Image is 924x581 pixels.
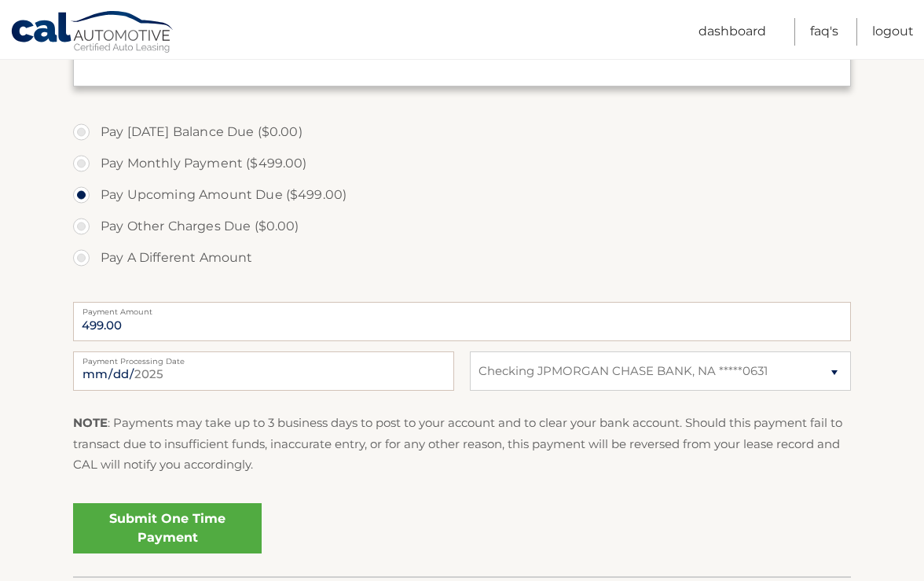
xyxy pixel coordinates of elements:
[872,18,914,46] a: Logout
[73,351,454,391] input: Payment Date
[73,302,851,314] label: Payment Amount
[73,503,262,553] a: Submit One Time Payment
[10,10,175,56] a: Cal Automotive
[73,211,851,242] label: Pay Other Charges Due ($0.00)
[73,302,851,341] input: Payment Amount
[73,351,454,364] label: Payment Processing Date
[73,179,851,211] label: Pay Upcoming Amount Due ($499.00)
[73,413,851,475] p: : Payments may take up to 3 business days to post to your account and to clear your bank account....
[810,18,838,46] a: FAQ's
[73,148,851,179] label: Pay Monthly Payment ($499.00)
[73,116,851,148] label: Pay [DATE] Balance Due ($0.00)
[73,415,108,430] strong: NOTE
[73,242,851,274] label: Pay A Different Amount
[698,18,766,46] a: Dashboard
